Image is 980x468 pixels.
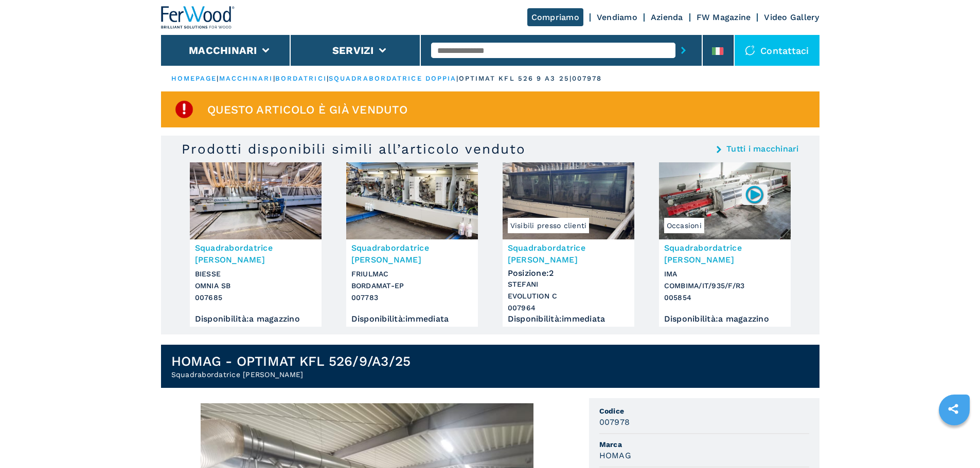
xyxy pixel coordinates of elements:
div: Contattaci [735,35,819,66]
a: bordatrici [275,74,327,82]
div: Disponibilità : a magazzino [195,316,316,322]
h3: HOMAG [599,450,631,461]
span: Occasioni [664,218,704,233]
button: Macchinari [189,44,257,57]
h3: FRIULMAC BORDAMAT-EP 007783 [351,268,473,304]
img: Squadrabordatrice Doppia FRIULMAC BORDAMAT-EP [346,162,478,239]
h2: Squadrabordatrice [PERSON_NAME] [171,369,411,380]
div: Disponibilità : immediata [508,316,629,322]
button: submit-button [675,39,691,62]
img: Squadrabordatrice Doppia BIESSE OMNIA SB [190,162,322,239]
span: Visibili presso clienti [508,218,590,233]
h3: Squadrabordatrice [PERSON_NAME] [508,242,629,266]
img: SoldProduct [174,99,194,120]
h3: STEFANI EVOLUTION C 007964 [508,278,629,314]
span: Questo articolo è già venduto [207,104,407,116]
a: Azienda [651,12,683,22]
img: Squadrabordatrice Doppia IMA COMBIMA/IT/935/F/R3 [659,162,791,239]
a: Squadrabordatrice Doppia IMA COMBIMA/IT/935/F/R3Occasioni005854Squadrabordatrice [PERSON_NAME]IMA... [659,162,791,327]
img: 005854 [744,184,764,204]
a: Video Gallery [764,12,819,22]
div: Posizione : 2 [508,266,629,276]
p: optimat kfl 526 9 a3 25 | [459,74,572,83]
span: | [217,74,219,82]
span: | [273,74,275,82]
h3: IMA COMBIMA/IT/935/F/R3 005854 [664,268,786,304]
p: 007978 [572,74,602,83]
span: Marca [599,439,809,450]
h3: Squadrabordatrice [PERSON_NAME] [664,242,786,266]
button: Servizi [332,44,374,57]
span: | [327,74,329,82]
a: Squadrabordatrice Doppia FRIULMAC BORDAMAT-EPSquadrabordatrice [PERSON_NAME]FRIULMACBORDAMAT-EP00... [346,162,478,327]
a: sharethis [940,396,966,422]
h3: 007978 [599,416,630,428]
h3: Squadrabordatrice [PERSON_NAME] [351,242,473,266]
a: squadrabordatrice doppia [329,74,456,82]
a: Compriamo [527,8,583,26]
div: Disponibilità : immediata [351,316,473,322]
h3: Squadrabordatrice [PERSON_NAME] [195,242,316,266]
h3: BIESSE OMNIA SB 007685 [195,268,316,304]
img: Ferwood [161,6,235,29]
img: Squadrabordatrice Doppia STEFANI EVOLUTION C [503,162,634,239]
a: Vendiamo [597,12,637,22]
a: Squadrabordatrice Doppia STEFANI EVOLUTION CVisibili presso clientiSquadrabordatrice [PERSON_NAME... [503,162,634,327]
h3: Prodotti disponibili simili all’articolo venduto [182,141,526,157]
h1: HOMAG - OPTIMAT KFL 526/9/A3/25 [171,353,411,369]
a: FW Magazine [697,12,751,22]
a: Tutti i macchinari [726,145,799,153]
a: HOMEPAGE [171,74,217,82]
span: Codice [599,406,809,416]
img: Contattaci [745,45,755,55]
a: macchinari [219,74,273,82]
a: Squadrabordatrice Doppia BIESSE OMNIA SBSquadrabordatrice [PERSON_NAME]BIESSEOMNIA SB007685Dispon... [190,162,322,327]
span: | [456,74,458,82]
div: Disponibilità : a magazzino [664,316,786,322]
